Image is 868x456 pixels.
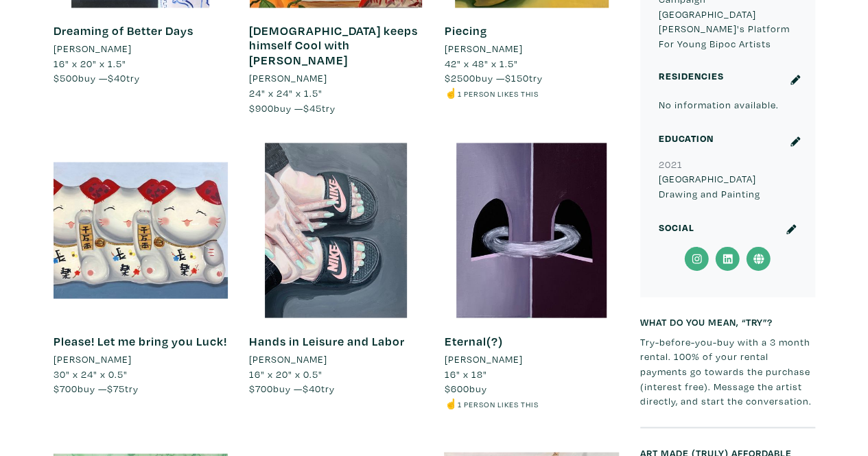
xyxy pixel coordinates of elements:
[444,57,517,70] span: 42" x 48" x 1.5"
[457,398,538,409] small: 1 person likes this
[444,351,619,366] a: [PERSON_NAME]
[659,69,724,82] small: Residencies
[108,71,126,84] span: $40
[444,41,522,56] li: [PERSON_NAME]
[248,71,327,86] li: [PERSON_NAME]
[659,157,683,170] small: 2021
[54,367,128,380] span: 30" x 24" x 0.5"
[248,86,322,99] span: 24" x 24" x 1.5"
[444,86,619,101] li: ☝️
[54,71,78,84] span: $500
[248,351,423,366] a: [PERSON_NAME]
[444,367,486,380] span: 16" x 18"
[248,351,327,366] li: [PERSON_NAME]
[248,71,423,86] a: [PERSON_NAME]
[457,88,538,99] small: 1 person likes this
[444,381,469,394] span: $600
[248,333,404,348] a: Hands in Leisure and Labor
[54,23,193,38] a: Dreaming of Better Days
[659,97,779,110] small: No information available.
[248,381,272,394] span: $700
[54,41,132,56] li: [PERSON_NAME]
[659,171,797,200] p: [GEOGRAPHIC_DATA] Drawing and Painting
[54,381,78,394] span: $700
[444,396,619,411] li: ☝️
[444,333,502,348] a: Eternal(?)
[248,101,335,114] span: buy — try
[54,351,132,366] li: [PERSON_NAME]
[640,315,815,327] h6: What do you mean, “try”?
[303,101,321,114] span: $45
[54,41,228,56] a: [PERSON_NAME]
[444,381,486,394] span: buy
[659,131,714,144] small: Education
[659,220,694,233] small: Social
[640,334,815,408] p: Try-before-you-buy with a 3 month rental. 100% of your rental payments go towards the purchase (i...
[444,71,542,84] span: buy — try
[444,23,486,38] a: Piecing
[248,23,417,68] a: [DEMOGRAPHIC_DATA] keeps himself Cool with [PERSON_NAME]
[444,71,475,84] span: $2500
[107,381,125,394] span: $75
[444,41,619,56] a: [PERSON_NAME]
[54,381,139,394] span: buy — try
[54,57,126,70] span: 16" x 20" x 1.5"
[54,333,227,348] a: Please! Let me bring you Luck!
[302,381,320,394] span: $40
[248,381,334,394] span: buy — try
[248,101,273,114] span: $900
[444,351,522,366] li: [PERSON_NAME]
[54,351,228,366] a: [PERSON_NAME]
[54,71,140,84] span: buy — try
[248,367,322,380] span: 16" x 20" x 0.5"
[504,71,528,84] span: $150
